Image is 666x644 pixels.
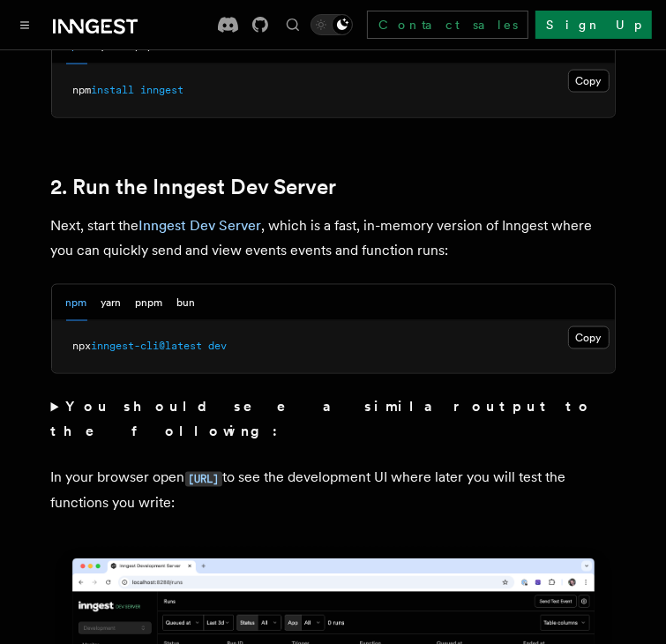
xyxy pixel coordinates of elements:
a: 2. Run the Inngest Dev Server [51,175,337,199]
a: Inngest Dev Server [139,217,262,234]
button: Toggle navigation [14,14,35,35]
button: Toggle dark mode [311,14,353,35]
span: dev [209,341,228,353]
span: inngest [141,84,184,96]
span: install [92,84,135,96]
button: npm [66,285,87,321]
button: Copy [568,70,610,93]
code: [URL] [185,472,222,487]
p: Next, start the , which is a fast, in-memory version of Inngest where you can quickly send and vi... [51,213,616,263]
span: npm [73,84,92,96]
button: Find something... [282,14,303,35]
a: Contact sales [367,11,528,39]
p: In your browser open to see the development UI where later you will test the functions you write: [51,466,616,516]
summary: You should see a similar output to the following: [51,395,616,445]
button: bun [177,285,196,321]
button: Copy [568,326,610,349]
span: inngest-cli@latest [92,341,203,353]
span: npx [73,341,92,353]
button: yarn [101,285,122,321]
a: Sign Up [535,11,652,39]
button: pnpm [136,285,163,321]
strong: You should see a similar output to the following: [51,399,594,440]
a: [URL] [185,469,222,486]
